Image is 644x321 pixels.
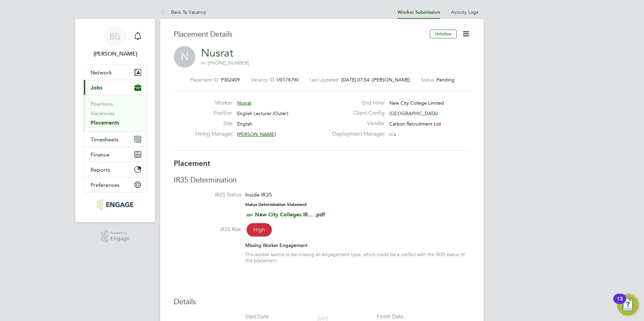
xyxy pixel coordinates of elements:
label: Placement ID [190,77,218,83]
span: m: [PHONE_NUMBER] [201,60,249,66]
img: carbonrecruitment-logo-retina.png [97,199,133,210]
label: IR35 Status [174,191,241,199]
label: Deployment Manager [328,131,385,138]
span: Preferences [91,182,120,188]
span: Finance [91,151,109,158]
b: Placement [174,159,211,168]
span: Reports [91,167,110,173]
div: This worker seems to be missing an engagement type, which could be a conflict with the IR35 statu... [245,251,470,263]
a: Placements [91,119,119,126]
h3: Placement Details [174,30,425,39]
label: End Hirer [328,100,385,107]
span: Becky Green [84,50,147,58]
span: Inside IR35 [245,191,272,198]
span: Jobs [91,84,102,91]
label: Vendor [328,120,385,127]
nav: Main navigation [75,19,155,222]
span: [GEOGRAPHIC_DATA] [389,110,438,116]
label: Status [421,77,434,83]
strong: Status Determination Statement [245,202,307,207]
button: Network [84,65,147,80]
button: Reports [84,162,147,177]
label: Last Updated [310,77,339,83]
a: Activity Logs [451,9,478,15]
span: Carbon Recruitment Ltd [389,121,441,127]
span: [DATE] 07:54 - [341,77,373,83]
button: Open Resource Center, 13 new notifications [617,294,639,316]
span: English Lecturer (Outer) [237,110,288,116]
button: Finance [84,147,147,162]
span: High [247,223,272,237]
a: Go to home page [84,199,147,210]
label: Hiring Manager [195,131,232,138]
a: Vacancies [91,110,115,116]
label: Worker [195,100,232,107]
h3: Details [174,297,470,307]
div: 13 [617,299,623,308]
span: Powered by [110,230,129,236]
span: New City College Limited [389,100,444,106]
span: English [237,121,252,127]
span: n/a [389,131,396,137]
label: Position [195,110,232,117]
button: Timesheets [84,132,147,147]
span: Nusrat [237,100,251,106]
span: N [174,46,195,68]
span: BG [109,32,121,41]
label: Vacancy ID [251,77,274,83]
button: Jobs [84,80,147,95]
span: Pending [437,77,454,83]
a: Worker Submission [397,9,440,15]
label: Client Config [328,110,385,117]
div: Finish Date [377,313,404,320]
a: Positions [91,101,113,107]
span: P302409 [221,77,240,83]
span: Timesheets [91,136,119,143]
span: [PERSON_NAME] [237,131,276,137]
a: Powered byEngage [101,230,130,243]
label: Site [195,120,232,127]
button: Preferences [84,177,147,192]
span: V0178790 [277,77,299,83]
div: Missing Worker Engagement [245,242,470,248]
label: IR35 Risk [174,226,241,233]
a: BG[PERSON_NAME] [84,26,147,58]
span: Engage [110,236,129,242]
div: Start Date [245,313,269,320]
h3: IR35 Determination [174,175,470,185]
a: New City Colleges IR... .pdf [255,211,325,218]
a: Back To Vacancy [160,9,206,15]
button: Unfollow [430,30,457,38]
span: Network [91,69,112,76]
a: Nusrat [201,46,233,60]
div: Jobs [84,95,147,132]
span: [PERSON_NAME] [373,77,410,83]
